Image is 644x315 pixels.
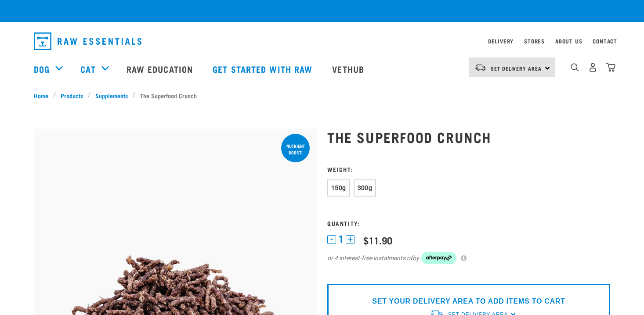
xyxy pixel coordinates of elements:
[593,39,617,43] a: Contact
[327,129,610,145] h1: The Superfood Crunch
[363,235,392,246] div: $11.90
[588,63,597,72] img: user.png
[327,166,610,172] h3: Weight:
[488,39,514,43] a: Delivery
[327,252,610,264] div: or 4 interest-free instalments of by
[56,91,88,100] a: Products
[372,296,565,307] p: SET YOUR DELIVERY AREA TO ADD ITEMS TO CART
[34,62,50,75] a: Dog
[118,51,204,86] a: Raw Education
[80,62,95,75] a: Cat
[327,235,336,244] button: -
[555,39,582,43] a: About Us
[34,32,141,50] img: Raw Essentials Logo
[524,39,545,43] a: Stores
[421,252,456,264] img: Afterpay
[327,179,350,197] button: 150g
[91,91,133,100] a: Supplements
[204,51,323,86] a: Get started with Raw
[34,91,610,100] nav: breadcrumbs
[571,63,579,72] img: home-icon-1@2x.png
[358,184,373,191] span: 300g
[27,29,617,54] nav: dropdown navigation
[346,235,355,244] button: +
[34,91,53,100] a: Home
[338,235,344,244] span: 1
[491,67,542,70] span: Set Delivery Area
[323,51,375,86] a: Vethub
[606,63,615,72] img: home-icon@2x.png
[474,64,486,72] img: van-moving.png
[331,184,346,191] span: 150g
[327,220,610,226] h3: Quantity:
[354,179,376,197] button: 300g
